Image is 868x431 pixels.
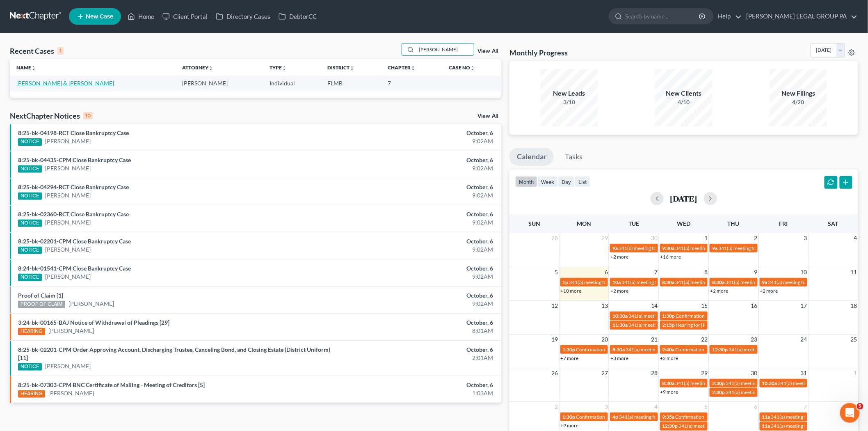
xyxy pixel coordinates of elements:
[612,346,625,353] span: 8:30a
[45,137,91,145] a: [PERSON_NAME]
[18,390,45,398] div: HEARING
[176,76,263,91] td: [PERSON_NAME]
[712,380,725,386] span: 2:30p
[18,183,129,190] a: 8:25-bk-04294-RCT Close Bankruptcy Case
[45,273,91,281] a: [PERSON_NAME]
[662,245,675,251] span: 9:30a
[18,247,42,254] div: NOTICE
[770,98,827,106] div: 4/20
[340,164,493,172] div: 9:02AM
[509,48,568,57] h3: Monthly Progress
[660,254,681,260] a: +16 more
[340,183,493,191] div: October, 6
[282,66,287,71] i: unfold_more
[754,402,758,412] span: 6
[321,76,381,91] td: FLMB
[762,414,770,420] span: 11a
[83,112,93,119] div: 10
[704,267,708,277] span: 8
[554,267,559,277] span: 5
[803,402,808,412] span: 7
[676,380,798,386] span: 341(a) meeting for [PERSON_NAME] & [PERSON_NAME]
[619,414,698,420] span: 341(a) meeting for [PERSON_NAME]
[612,279,621,285] span: 10a
[662,279,675,285] span: 8:30a
[18,301,65,308] div: PROOF OF CLAIM
[18,138,42,146] div: NOTICE
[610,254,628,260] a: +2 more
[561,355,579,361] a: +7 more
[411,66,416,71] i: unfold_more
[477,113,498,119] a: View All
[563,279,569,285] span: 1p
[853,233,858,243] span: 4
[762,279,767,285] span: 9a
[700,335,708,344] span: 22
[182,64,213,71] a: Attorneyunfold_more
[18,165,42,173] div: NOTICE
[750,301,758,311] span: 16
[340,156,493,164] div: October, 6
[770,89,827,98] div: New Filings
[750,368,758,378] span: 30
[470,66,475,71] i: unfold_more
[662,380,675,386] span: 8:30a
[601,301,609,311] span: 13
[45,218,91,227] a: [PERSON_NAME]
[778,380,857,386] span: 341(a) meeting for [PERSON_NAME]
[610,288,628,294] a: +2 more
[662,322,675,328] span: 2:15p
[349,66,354,71] i: unfold_more
[700,368,708,378] span: 29
[18,238,131,245] a: 8:25-bk-02201-CPM Close Bankruptcy Case
[676,346,813,353] span: Confirmation Hearing for [PERSON_NAME] & [PERSON_NAME]
[340,273,493,281] div: 9:02AM
[340,346,493,354] div: October, 6
[18,193,42,200] div: NOTICE
[651,233,659,243] span: 30
[604,402,609,412] span: 3
[651,301,659,311] span: 14
[670,194,697,203] h2: [DATE]
[857,403,863,410] span: 5
[729,346,808,353] span: 341(a) meeting for [PERSON_NAME]
[381,76,443,91] td: 7
[158,9,212,24] a: Client Portal
[754,267,758,277] span: 9
[208,66,213,71] i: unfold_more
[340,381,493,389] div: October, 6
[677,220,690,227] span: Wed
[676,322,740,328] span: Hearing for [PERSON_NAME]
[742,9,858,24] a: [PERSON_NAME] LEGAL GROUP PA
[554,402,559,412] span: 2
[612,322,628,328] span: 11:30a
[557,148,590,166] a: Tasks
[48,327,94,335] a: [PERSON_NAME]
[541,98,598,106] div: 3/10
[563,414,576,420] span: 1:30p
[726,380,848,386] span: 341(a) meeting for [PERSON_NAME] & [PERSON_NAME]
[340,210,493,218] div: October, 6
[340,129,493,137] div: October, 6
[340,218,493,227] div: 9:02AM
[621,279,701,285] span: 341(a) meeting for [PERSON_NAME]
[18,292,63,299] a: Proof of Claim [1]
[610,355,628,361] a: +3 more
[704,402,708,412] span: 5
[18,156,131,163] a: 8:25-bk-04435-CPM Close Bankruptcy Case
[800,301,808,311] span: 17
[800,267,808,277] span: 10
[16,64,36,71] a: Nameunfold_more
[726,389,848,395] span: 341(a) meeting for [PERSON_NAME] & [PERSON_NAME]
[18,381,205,388] a: 8:25-bk-07303-CPM BNC Certificate of Mailing - Meeting of Creditors [5]
[654,402,659,412] span: 4
[18,265,131,272] a: 8:24-bk-01541-CPM Close Bankruptcy Case
[551,335,559,344] span: 19
[18,220,42,227] div: NOTICE
[779,220,788,227] span: Fri
[662,414,675,420] span: 9:35a
[760,288,778,294] a: +2 more
[509,148,554,166] a: Calendar
[31,66,36,71] i: unfold_more
[612,414,618,420] span: 4p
